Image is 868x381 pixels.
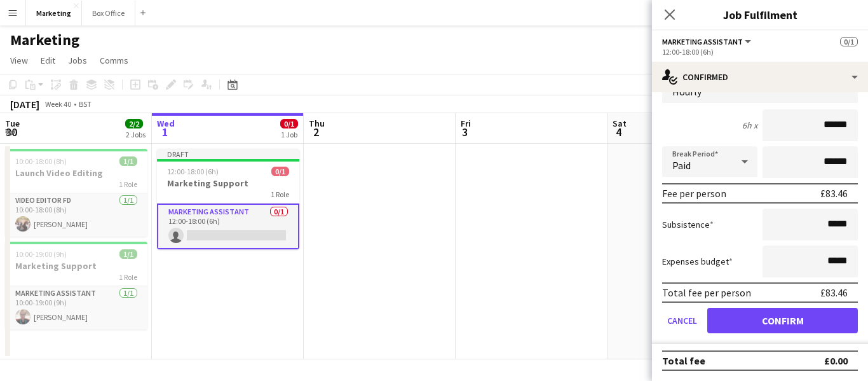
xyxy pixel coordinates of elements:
span: 10:00-18:00 (8h) [15,156,67,166]
span: Fri [461,118,471,129]
span: 2/2 [125,119,143,128]
app-job-card: 10:00-18:00 (8h)1/1Launch Video Editing1 RoleVideo Editor FD1/110:00-18:00 (8h)[PERSON_NAME] [5,149,147,237]
a: Jobs [63,52,92,69]
span: View [10,55,28,66]
span: 1 Role [119,179,137,189]
span: Jobs [68,55,87,66]
a: Comms [95,52,133,69]
span: Paid [672,159,691,172]
span: Week 40 [42,99,74,109]
div: £0.00 [824,354,848,367]
span: Marketing Assistant [662,37,743,46]
span: Wed [157,118,175,129]
h1: Marketing [10,31,79,50]
h3: Job Fulfilment [652,6,868,23]
a: Edit [36,52,60,69]
span: Tue [5,118,20,129]
div: £83.46 [820,187,848,200]
div: Confirmed [652,62,868,92]
span: 30 [3,125,20,139]
span: Edit [41,55,55,66]
span: 12:00-18:00 (6h) [167,167,219,176]
div: Fee per person [662,187,726,200]
button: Box Office [82,1,135,25]
span: 1/1 [119,156,137,166]
span: 4 [611,125,627,139]
span: Sat [613,118,627,129]
span: 1 [155,125,175,139]
span: 0/1 [840,37,858,46]
h3: Marketing Support [157,177,299,189]
app-card-role: Video Editor FD1/110:00-18:00 (8h)[PERSON_NAME] [5,193,147,237]
div: BST [79,99,92,109]
span: 1 Role [271,190,289,199]
span: 1 Role [119,272,137,282]
button: Marketing [26,1,82,25]
label: Subsistence [662,219,714,230]
div: £83.46 [820,286,848,299]
button: Cancel [662,308,702,333]
a: View [5,52,33,69]
div: Draft [157,149,299,159]
span: Thu [309,118,325,129]
app-job-card: 10:00-19:00 (9h)1/1Marketing Support1 RoleMarketing Assistant1/110:00-19:00 (9h)[PERSON_NAME] [5,242,147,329]
span: 1/1 [119,249,137,259]
span: 2 [307,125,325,139]
div: Total fee [662,354,705,367]
app-job-card: Draft12:00-18:00 (6h)0/1Marketing Support1 RoleMarketing Assistant0/112:00-18:00 (6h) [157,149,299,249]
label: Expenses budget [662,256,733,267]
div: 1 Job [281,130,297,139]
span: 3 [459,125,471,139]
div: 6h x [742,120,757,131]
h3: Launch Video Editing [5,167,147,179]
div: 2 Jobs [126,130,146,139]
h3: Marketing Support [5,260,147,272]
div: Total fee per person [662,286,751,299]
span: 0/1 [280,119,298,128]
span: 10:00-19:00 (9h) [15,249,67,259]
span: 0/1 [271,167,289,176]
span: Comms [100,55,128,66]
div: [DATE] [10,98,39,111]
button: Confirm [707,308,858,333]
button: Marketing Assistant [662,37,753,46]
app-card-role: Marketing Assistant1/110:00-19:00 (9h)[PERSON_NAME] [5,286,147,329]
app-card-role: Marketing Assistant0/112:00-18:00 (6h) [157,204,299,249]
div: 12:00-18:00 (6h) [662,47,858,57]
